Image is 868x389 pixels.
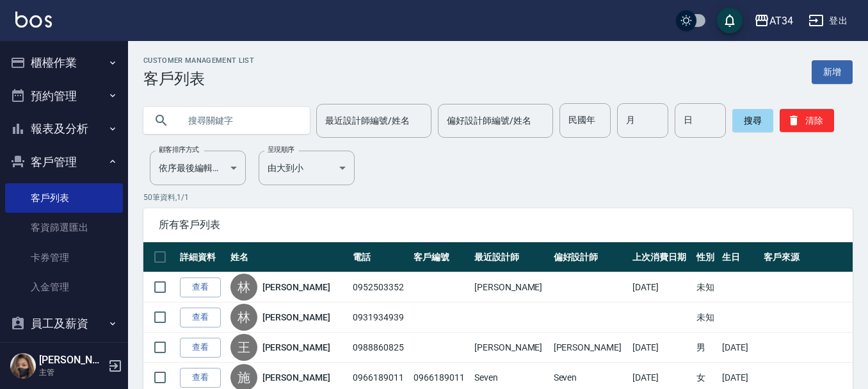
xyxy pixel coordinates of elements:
[143,70,254,88] h3: 客戶列表
[629,333,693,363] td: [DATE]
[350,272,410,302] td: 0952503352
[150,151,246,185] div: 依序最後編輯時間
[732,109,773,132] button: 搜尋
[749,8,798,34] button: AT34
[180,338,221,358] a: 查看
[760,242,853,272] th: 客戶來源
[180,368,221,388] a: 查看
[15,12,52,28] img: Logo
[719,242,760,272] th: 生日
[39,354,104,367] h5: [PERSON_NAME]
[10,353,36,379] img: Person
[230,334,257,361] div: 王
[780,109,834,132] button: 清除
[227,242,350,272] th: 姓名
[551,333,630,363] td: [PERSON_NAME]
[5,183,123,213] a: 客戶列表
[471,242,551,272] th: 最近設計師
[262,311,330,324] a: [PERSON_NAME]
[5,307,123,340] button: 員工及薪資
[262,341,330,354] a: [PERSON_NAME]
[159,145,199,154] label: 顧客排序方式
[230,274,257,301] div: 林
[268,145,294,154] label: 呈現順序
[5,79,123,113] button: 預約管理
[159,219,837,231] span: 所有客戶列表
[350,242,410,272] th: 電話
[350,302,410,333] td: 0931934939
[177,242,227,272] th: 詳細資料
[262,371,330,384] a: [PERSON_NAME]
[5,272,123,302] a: 入金管理
[629,242,693,272] th: 上次消費日期
[5,112,123,145] button: 報表及分析
[143,192,853,203] p: 50 筆資料, 1 / 1
[262,281,330,294] a: [PERSON_NAME]
[410,242,471,272] th: 客戶編號
[179,103,300,138] input: 搜尋關鍵字
[812,60,853,84] a: 新增
[693,242,719,272] th: 性別
[5,145,123,179] button: 客戶管理
[693,272,719,302] td: 未知
[5,243,123,272] a: 卡券管理
[5,213,123,242] a: 客資篩選匯出
[719,333,760,363] td: [DATE]
[471,333,551,363] td: [PERSON_NAME]
[803,9,853,33] button: 登出
[230,304,257,331] div: 林
[629,272,693,302] td: [DATE]
[259,151,355,185] div: 由大到小
[769,13,793,29] div: AT34
[693,333,719,363] td: 男
[471,272,551,302] td: [PERSON_NAME]
[717,8,743,33] button: save
[693,302,719,333] td: 未知
[5,340,123,374] button: 商品管理
[143,56,254,65] h2: Customer Management List
[39,367,104,378] p: 主管
[180,308,221,327] a: 查看
[5,46,123,79] button: 櫃檯作業
[350,333,410,363] td: 0988860825
[551,242,630,272] th: 偏好設計師
[180,277,221,297] a: 查看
